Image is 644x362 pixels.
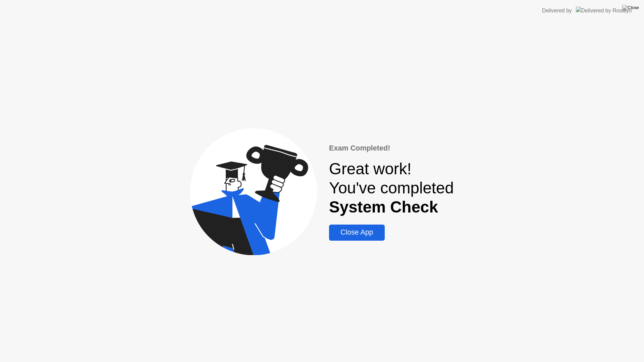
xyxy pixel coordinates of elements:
[542,7,572,15] div: Delivered by
[329,159,454,217] div: Great work! You've completed
[329,143,454,154] div: Exam Completed!
[329,198,438,216] b: System Check
[622,5,639,10] img: Close
[331,228,382,237] div: Close App
[576,7,632,14] img: Delivered by Rosalyn
[329,225,384,241] button: Close App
